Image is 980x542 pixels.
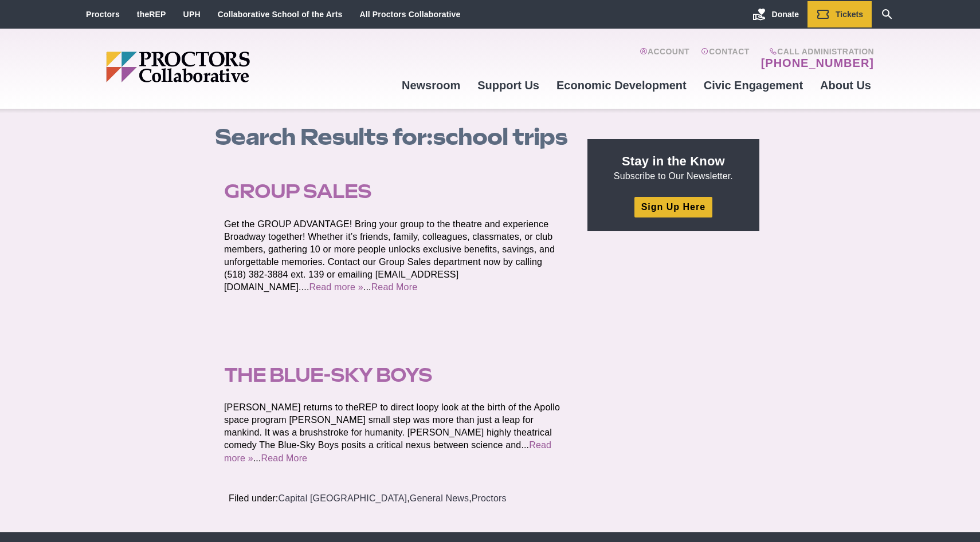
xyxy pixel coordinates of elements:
[695,70,812,101] a: Civic Engagement
[86,10,120,19] a: Proctors
[758,47,874,56] span: Call Administration
[701,47,750,70] a: Contact
[836,10,863,19] span: Tickets
[224,440,551,462] a: Read more »
[548,70,695,101] a: Economic Development
[761,56,874,70] a: [PHONE_NUMBER]
[215,124,575,150] h1: school trips
[183,10,201,19] a: UPH
[634,197,712,217] a: Sign Up Here
[601,153,746,183] p: Subscribe to Our Newsletter.
[215,123,433,151] span: Search Results for:
[137,10,166,19] a: theREP
[224,218,561,294] p: Get the GROUP ADVANTAGE! Bring your group to the theatre and experience Broadway together! Whethe...
[106,52,338,82] img: Proctors logo
[872,1,903,27] a: Search
[359,10,460,19] a: All Proctors Collaborative
[472,493,507,503] a: Proctors
[812,70,880,101] a: About Us
[393,70,469,101] a: Newsroom
[278,493,407,503] a: Capital [GEOGRAPHIC_DATA]
[410,493,469,503] a: General News
[772,10,799,19] span: Donate
[218,10,343,19] a: Collaborative School of the Arts
[807,1,872,27] a: Tickets
[224,401,561,464] p: [PERSON_NAME] returns to theREP to direct loopy look at the birth of the Apollo space program [PE...
[309,282,363,292] a: Read more »
[640,47,689,70] a: Account
[622,154,725,168] strong: Stay in the Know
[744,1,807,27] a: Donate
[224,180,371,203] a: Group Sales
[371,282,418,292] a: Read More
[224,363,432,386] a: The Blue-Sky Boys
[261,453,308,463] a: Read More
[215,478,575,519] footer: Filed under: , ,
[469,70,548,101] a: Support Us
